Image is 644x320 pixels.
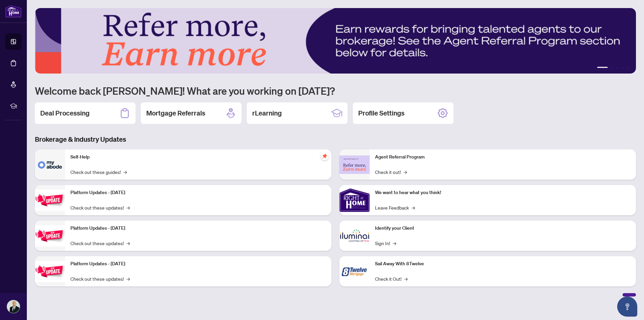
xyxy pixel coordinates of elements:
p: Identify your Client [375,225,631,232]
a: Check out these updates!→ [70,239,130,247]
img: logo [5,5,21,17]
a: Check out these guides!→ [70,168,127,176]
p: Self-Help [70,153,326,161]
a: Sign In!→ [375,239,396,247]
a: Leave Feedback→ [375,204,415,211]
button: 1 [597,67,608,70]
img: Self-Help [35,149,65,180]
span: → [404,168,407,176]
h3: Brokerage & Industry Updates [35,135,636,144]
button: Open asap [617,296,637,317]
p: We want to hear what you think! [375,189,631,196]
h2: rLearning [252,108,282,118]
p: Platform Updates - [DATE] [70,260,326,268]
a: Check out these updates!→ [70,204,130,211]
img: Sail Away With 8Twelve [339,256,370,286]
span: → [412,204,415,211]
img: Platform Updates - June 23, 2025 [35,261,65,282]
span: → [126,204,130,211]
button: 4 [621,67,624,70]
img: Profile Icon [7,300,20,313]
img: Platform Updates - July 21, 2025 [35,190,65,211]
h2: Profile Settings [358,108,405,118]
a: Check it Out!→ [375,275,408,282]
a: Check out these updates!→ [70,275,130,282]
img: We want to hear what you think! [339,185,370,215]
p: Sail Away With 8Twelve [375,260,631,268]
span: → [404,275,408,282]
button: 3 [616,67,619,70]
img: Agent Referral Program [339,155,370,174]
button: 5 [627,67,629,70]
p: Agent Referral Program [375,153,631,161]
a: Check it out!→ [375,168,407,176]
button: 2 [610,67,613,70]
p: Platform Updates - [DATE] [70,225,326,232]
p: Platform Updates - [DATE] [70,189,326,196]
h2: Deal Processing [40,108,90,118]
img: Platform Updates - July 8, 2025 [35,225,65,246]
span: → [126,239,130,247]
h1: Welcome back [PERSON_NAME]! What are you working on [DATE]? [35,84,636,97]
span: → [123,168,127,176]
span: → [126,275,130,282]
span: → [393,239,396,247]
h2: Mortgage Referrals [146,108,205,118]
img: Identify your Client [339,221,370,251]
img: Slide 0 [35,8,636,74]
span: pushpin [321,152,329,160]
